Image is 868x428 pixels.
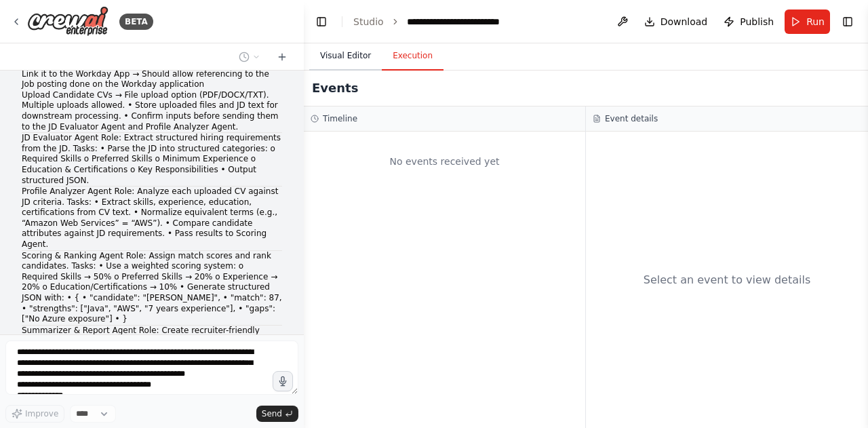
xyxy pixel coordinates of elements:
li: Summarizer & Report Agent Role: Create recruiter-friendly outputs. Tasks: • Generate two outputs: [22,326,282,347]
nav: breadcrumb [353,15,537,28]
img: Logo [27,6,108,37]
span: Download [660,15,708,28]
li: Scoring & Ranking Agent Role: Assign match scores and rank candidates. Tasks: • Use a weighted sc... [22,251,282,325]
h3: Timeline [323,113,357,124]
button: Execution [382,42,443,71]
li: Upload Candidate CVs → File upload option (PDF/DOCX/TXT). Multiple uploads allowed. • Store uploa... [22,90,282,132]
button: Download [639,9,713,34]
button: Switch to previous chat [233,49,266,65]
div: BETA [119,14,153,30]
span: Send [262,408,282,419]
button: Improve [5,405,64,423]
button: Click to speak your automation idea [273,371,293,391]
button: Start a new chat [271,49,293,65]
button: Run [785,9,830,34]
button: Send [256,406,298,422]
div: No events received yet [311,138,578,184]
li: Link it to the Workday App → Should allow referencing to the Job posting done on the Workday appl... [22,69,282,90]
button: Publish [718,9,779,34]
li: Profile Analyzer Agent Role: Analyze each uploaded CV against JD criteria. Tasks: • Extract skill... [22,187,282,250]
li: JD Evaluator Agent Role: Extract structured hiring requirements from the JD. Tasks: • Parse the J... [22,133,282,186]
span: Publish [740,15,774,28]
h3: Event details [605,113,658,124]
span: Run [806,15,825,28]
button: Show right sidebar [838,12,857,31]
span: Improve [25,408,58,419]
button: Hide left sidebar [312,12,331,31]
div: Select an event to view details [644,272,811,288]
button: Visual Editor [309,42,382,71]
h2: Events [312,79,358,98]
a: Studio [353,16,384,27]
